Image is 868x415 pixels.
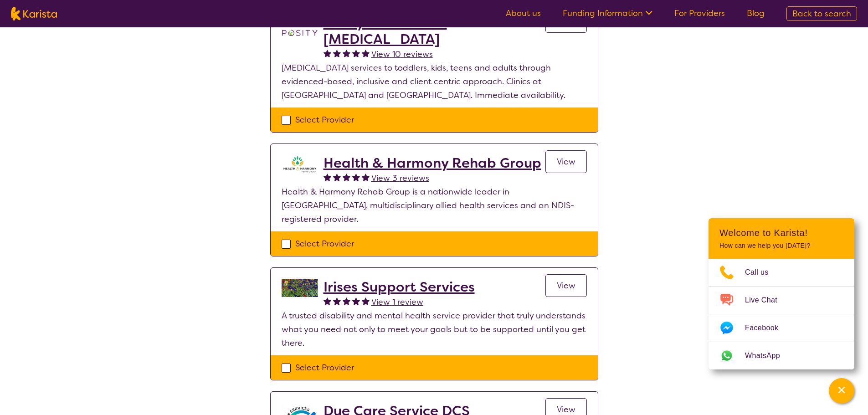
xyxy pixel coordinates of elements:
[792,8,851,19] span: Back to search
[786,6,857,21] a: Back to search
[557,404,575,415] span: View
[333,49,341,57] img: fullstar
[557,280,575,291] span: View
[545,150,587,173] a: View
[719,242,843,250] p: How can we help you [DATE]?
[324,297,331,305] img: fullstar
[709,259,854,369] ul: Choose channel
[371,47,433,61] a: View 10 reviews
[719,227,843,238] h2: Welcome to Karista!
[343,173,350,181] img: fullstar
[709,342,854,369] a: Web link opens in a new tab.
[829,378,854,404] button: Channel Menu
[371,295,423,309] a: View 1 review
[282,155,318,173] img: ztak9tblhgtrn1fit8ap.png
[674,8,725,19] a: For Providers
[747,8,765,19] a: Blog
[371,173,429,184] span: View 3 reviews
[709,218,854,369] div: Channel Menu
[324,15,545,47] a: Posity Telehealth - [MEDICAL_DATA]
[324,279,475,295] a: Irises Support Services
[557,156,575,167] span: View
[545,274,587,297] a: View
[282,61,587,102] p: [MEDICAL_DATA] services to toddlers, kids, teens and adults through evidenced-based, inclusive an...
[343,49,350,57] img: fullstar
[352,49,360,57] img: fullstar
[324,155,541,171] a: Health & Harmony Rehab Group
[362,173,370,181] img: fullstar
[352,297,360,305] img: fullstar
[11,7,57,20] img: Karista logo
[343,297,350,305] img: fullstar
[333,297,341,305] img: fullstar
[362,49,370,57] img: fullstar
[371,297,423,307] span: View 1 review
[333,173,341,181] img: fullstar
[352,173,360,181] img: fullstar
[282,15,318,51] img: t1bslo80pcylnzwjhndq.png
[282,185,587,226] p: Health & Harmony Rehab Group is a nationwide leader in [GEOGRAPHIC_DATA], multidisciplinary allie...
[563,8,652,19] a: Funding Information
[745,349,791,363] span: WhatsApp
[745,293,788,307] span: Live Chat
[745,321,789,335] span: Facebook
[282,309,587,350] p: A trusted disability and mental health service provider that truly understands what you need not ...
[745,266,780,279] span: Call us
[371,49,433,60] span: View 10 reviews
[362,297,370,305] img: fullstar
[282,279,318,297] img: bveqlmrdxdvqu3rwwcov.jpg
[324,173,331,181] img: fullstar
[324,49,331,57] img: fullstar
[506,8,541,19] a: About us
[371,171,429,185] a: View 3 reviews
